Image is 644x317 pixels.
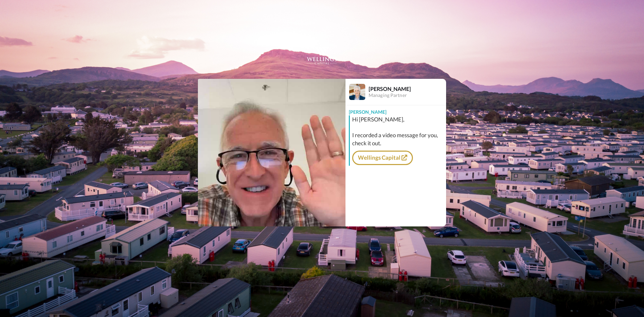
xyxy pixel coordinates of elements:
[369,93,446,98] div: Managing Partner
[345,105,446,115] div: [PERSON_NAME]
[352,151,413,165] a: Wellings Capital
[198,79,345,226] img: db4829ee-a7c3-42e8-9df0-852437f23f42-thumb.jpg
[352,115,444,148] div: Hi [PERSON_NAME], I recorded a video message for you, check it out.
[306,42,338,69] img: Wellings Capital logo
[369,86,446,92] div: [PERSON_NAME]
[349,84,365,100] img: Profile Image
